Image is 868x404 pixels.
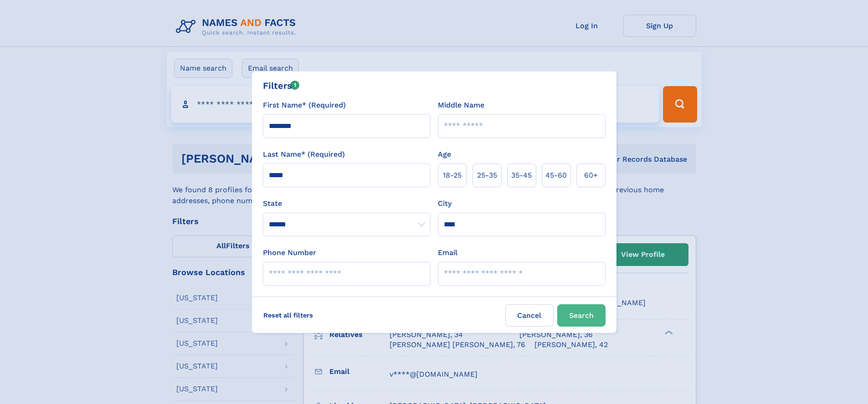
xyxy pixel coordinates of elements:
[545,170,567,181] span: 45‑60
[438,149,451,160] label: Age
[263,198,431,209] label: State
[443,170,462,181] span: 18‑25
[477,170,497,181] span: 25‑35
[263,247,316,258] label: Phone Number
[584,170,598,181] span: 60+
[505,304,554,327] label: Cancel
[257,304,319,326] label: Reset all filters
[438,247,457,258] label: Email
[438,100,484,111] label: Middle Name
[557,304,606,327] button: Search
[263,149,345,160] label: Last Name* (Required)
[511,170,532,181] span: 35‑45
[263,79,300,92] div: Filters
[438,198,452,209] label: City
[263,100,346,111] label: First Name* (Required)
